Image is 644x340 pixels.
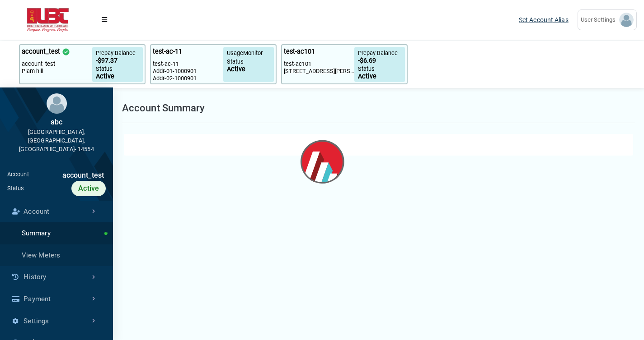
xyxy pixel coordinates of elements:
p: test-ac101 [284,60,354,68]
p: Status [358,64,401,73]
button: test-ac-11 test-ac-11 Addr-01-1000901 Addr-02-1000901 UsageMonitor Status Active [150,44,277,84]
div: Status [7,184,24,193]
span: User Settings [581,15,619,24]
button: Menu [96,12,113,28]
h1: Account Summary [122,101,205,115]
a: account_test selected account_test Plam hill Prepay Balance -$97.37 Status Active [19,41,146,88]
p: Active [358,73,401,80]
p: Active [96,73,139,80]
a: test-ac-11 test-ac-11 Addr-01-1000901 Addr-02-1000901 UsageMonitor Status Active [150,41,277,88]
p: Status [227,57,270,66]
button: account_test selected account_test Plam hill Prepay Balance -$97.37 Status Active [19,44,146,84]
p: account_test [22,47,60,57]
p: Addr-02-1000901 [153,75,223,82]
p: test-ac-11 [153,60,223,68]
p: UsageMonitor [227,49,270,57]
p: -$97.37 [96,57,139,64]
p: -$6.69 [358,57,401,64]
img: Logo [7,8,89,32]
div: Active [71,181,106,196]
img: loader [250,98,395,242]
p: [STREET_ADDRESS][PERSON_NAME] [284,68,354,75]
div: account_test [29,170,106,181]
p: Plam hill [22,68,92,75]
p: Status [96,64,139,73]
a: Set Account Alias [519,16,569,23]
div: Account [7,170,29,181]
button: test-ac101 test-ac101 [STREET_ADDRESS][PERSON_NAME] Prepay Balance -$6.69 Status Active [281,44,408,84]
a: User Settings [578,9,637,30]
p: test-ac101 [284,47,315,57]
p: Prepay Balance [358,49,401,57]
p: test-ac-11 [153,47,182,57]
p: Prepay Balance [96,49,139,57]
a: test-ac101 test-ac101 [STREET_ADDRESS][PERSON_NAME] Prepay Balance -$6.69 Status Active [281,41,408,88]
p: account_test [22,60,92,68]
p: Addr-01-1000901 [153,68,223,75]
img: selected [62,48,70,56]
div: abc [7,117,106,128]
div: [GEOGRAPHIC_DATA], [GEOGRAPHIC_DATA], [GEOGRAPHIC_DATA]- 14554 [7,128,106,154]
p: Active [227,66,270,73]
